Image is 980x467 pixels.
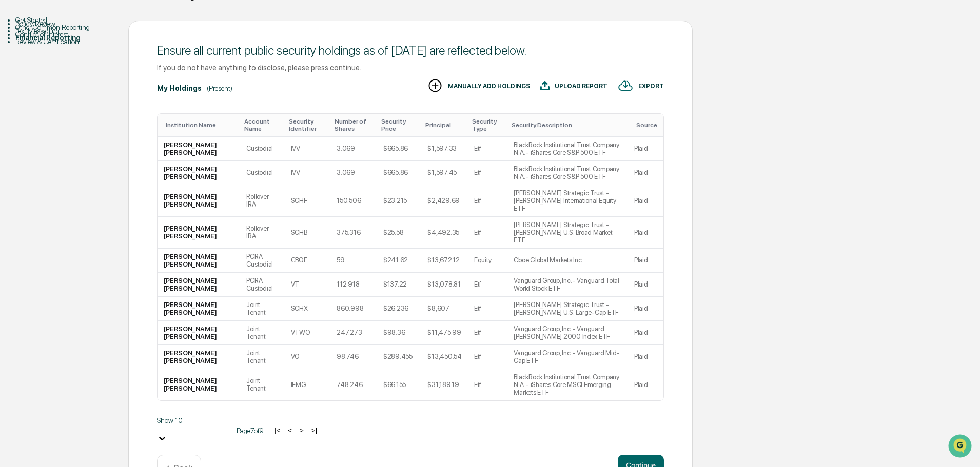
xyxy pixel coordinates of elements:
td: IEMG [285,369,331,400]
div: If you do not have anything to disclose, please press continue. [157,63,664,72]
td: Etf [468,273,508,297]
td: $31,189.19 [421,369,467,400]
td: Etf [468,217,508,249]
td: IVV [285,161,331,185]
td: BlackRock Institutional Trust Company N.A. - iShares Core MSCI Emerging Markets ETF [507,369,628,400]
div: Conflict of Interest [15,30,128,38]
td: $11,475.99 [421,321,467,345]
td: 59 [330,249,377,273]
td: Vanguard Group, Inc. - Vanguard Mid-Cap ETF [507,345,628,369]
td: 860.998 [330,297,377,321]
td: $4,492.35 [421,217,467,249]
button: |< [271,426,283,435]
span: Attestations [85,129,127,139]
div: UPLOAD REPORT [555,83,607,90]
td: Custodial [240,137,284,161]
td: Vanguard Group, Inc. - Vanguard Total World Stock ETF [507,273,628,297]
td: [PERSON_NAME] [PERSON_NAME] [158,137,240,161]
span: Data Lookup [21,149,65,159]
td: Etf [468,185,508,217]
td: SCHB [285,217,331,249]
td: SCHX [285,297,331,321]
td: BlackRock Institutional Trust Company N.A. - iShares Core S&P 500 ETF [507,161,628,185]
div: EXPORT [638,83,664,90]
td: Custodial [240,161,284,185]
td: Etf [468,137,508,161]
div: Toggle SortBy [472,118,504,132]
td: Joint Tenant [240,345,284,369]
img: EXPORT [618,78,633,93]
td: 375.316 [330,217,377,249]
div: Toggle SortBy [166,121,236,129]
td: 98.746 [330,345,377,369]
div: Text Messaging [15,27,128,35]
td: 3.069 [330,137,377,161]
p: How can we help? [10,22,187,38]
td: Etf [468,369,508,400]
div: Toggle SortBy [244,118,280,132]
div: Review & Certification [15,37,128,46]
div: Start new chat [35,78,168,89]
td: Plaid [628,345,663,369]
td: CBOE [285,249,331,273]
td: $137.22 [377,273,422,297]
td: [PERSON_NAME] [PERSON_NAME] [158,273,240,297]
td: Rollover IRA [240,185,284,217]
div: We're available if you need us! [35,89,130,97]
td: Cboe Global Markets Inc [507,249,628,273]
div: MANUALLY ADD HOLDINGS [448,83,530,90]
span: Pylon [102,174,124,181]
td: Equity [468,249,508,273]
span: Page 7 of 9 [237,427,264,435]
td: Plaid [628,185,663,217]
td: IVV [285,137,331,161]
td: $13,078.81 [421,273,467,297]
td: $13,450.54 [421,345,467,369]
td: [PERSON_NAME] [PERSON_NAME] [158,321,240,345]
td: [PERSON_NAME] [PERSON_NAME] [158,345,240,369]
div: Show 10 [157,416,229,424]
td: 3.069 [330,161,377,185]
td: 112.918 [330,273,377,297]
td: Etf [468,297,508,321]
td: [PERSON_NAME] [PERSON_NAME] [158,369,240,400]
td: Vanguard Group, Inc. - Vanguard [PERSON_NAME] 2000 Index ETF [507,321,628,345]
td: [PERSON_NAME] Strategic Trust - [PERSON_NAME] U.S. Broad Market ETF [507,217,628,249]
td: [PERSON_NAME] [PERSON_NAME] [158,217,240,249]
td: PCRA Custodial [240,273,284,297]
td: Plaid [628,273,663,297]
a: 🖐️Preclearance [6,125,70,144]
td: $1,597.33 [421,137,467,161]
td: PCRA Custodial [240,249,284,273]
div: Toggle SortBy [381,118,418,132]
td: Joint Tenant [240,297,284,321]
div: 🗄️ [74,130,83,138]
td: [PERSON_NAME] [PERSON_NAME] [158,297,240,321]
button: > [297,426,307,435]
div: Financial Reporting [15,34,128,42]
div: Get Started [15,16,128,24]
td: $66.155 [377,369,422,400]
td: Plaid [628,297,663,321]
td: [PERSON_NAME] [PERSON_NAME] [158,249,240,273]
div: My Holdings [157,84,202,92]
div: Policy Review [15,19,128,28]
div: 🖐️ [10,130,18,138]
td: [PERSON_NAME] Strategic Trust - [PERSON_NAME] International Equity ETF [507,185,628,217]
img: 1746055101610-c473b297-6a78-478c-a979-82029cc54cd1 [10,78,29,97]
td: Etf [468,345,508,369]
td: $2,429.69 [421,185,467,217]
div: Toggle SortBy [335,118,373,132]
td: VT [285,273,331,297]
td: $289.455 [377,345,422,369]
div: Toggle SortBy [512,121,623,129]
td: $23.215 [377,185,422,217]
td: $26.236 [377,297,422,321]
td: $98.36 [377,321,422,345]
img: MANUALLY ADD HOLDINGS [427,78,443,93]
td: 150.506 [330,185,377,217]
td: Plaid [628,369,663,400]
iframe: Open customer support [947,433,975,461]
